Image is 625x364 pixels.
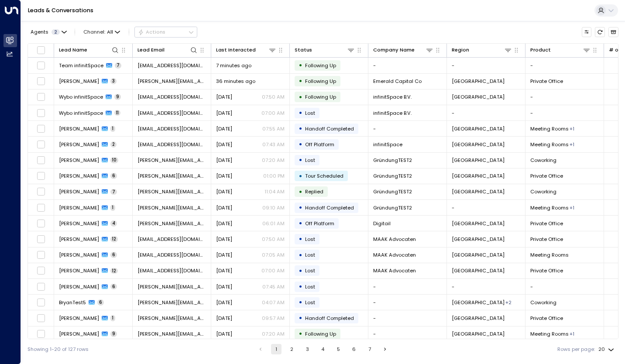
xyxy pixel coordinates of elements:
div: Showing 1-20 of 127 rows [27,346,89,353]
span: Private Office [530,220,563,227]
span: 3 [110,78,117,84]
span: Bryan Swannie [59,204,99,211]
span: London [452,315,505,322]
span: London [452,78,505,85]
span: Following Up [305,330,336,337]
span: Jul 02, 2025 [216,251,232,258]
span: Channel: [81,27,123,37]
span: infinitSpace B.V. [373,110,412,117]
td: - [447,58,525,73]
p: 07:20 AM [262,330,285,337]
span: Following Up [305,78,336,85]
span: Private Office [530,315,563,322]
td: - [368,310,447,326]
td: - [368,326,447,342]
td: - [447,200,525,215]
div: 20 [598,344,616,355]
span: 7 minutes ago [216,62,251,69]
span: London [452,125,505,132]
button: Go to page 6 [349,344,359,354]
td: - [447,105,525,120]
span: 1 [110,315,115,321]
span: Toggle select row [37,156,45,165]
span: Handoff Completed [305,125,354,132]
span: bryan.swannie98+test3@gmail.com [137,283,206,290]
span: Jun 23, 2025 [216,330,232,337]
span: Lost [305,299,315,306]
span: 11 [114,110,120,116]
span: Bryan Swannie [59,315,99,322]
div: Region [452,46,512,54]
span: Toggle select row [37,314,45,323]
button: Go to page 4 [318,344,328,354]
p: 07:50 AM [262,236,285,243]
span: Toggle select row [37,219,45,228]
span: calvin@digitail.io [137,220,206,227]
span: Amsterdam [452,267,505,274]
td: - [525,105,604,120]
span: Amsterdam [452,141,505,148]
p: 07:05 AM [262,251,285,258]
span: 6 [110,284,117,290]
span: GründungTEST2 [373,188,412,195]
span: Jun 10, 2025 [216,204,232,211]
span: Meeting Rooms [530,141,569,148]
span: London [452,157,505,164]
button: Actions [134,27,197,37]
div: • [299,154,302,166]
span: Jul 02, 2025 [216,236,232,243]
span: 2 [52,29,60,35]
div: Lead Email [137,46,165,54]
button: Go to page 2 [287,344,297,354]
span: Private Office [530,172,563,179]
td: - [525,58,604,73]
span: Meeting Rooms [530,251,569,258]
span: Amsterdam [452,251,505,258]
span: Jul 14, 2025 [216,125,232,132]
span: 7 [110,189,117,195]
p: 04:07 AM [262,299,285,306]
div: • [299,265,302,277]
span: 12 [110,236,118,242]
span: bryan.swannie98+5@gmail.com [137,299,206,306]
p: 07:00 AM [261,267,285,274]
span: 2 [110,141,117,148]
div: Berlin,London [505,299,512,306]
div: • [299,233,302,245]
span: Wybo infinitSpace [59,93,103,100]
div: • [299,328,302,340]
span: Jul 14, 2025 [216,157,232,164]
span: London [452,188,505,195]
span: 6 [97,299,104,306]
td: - [525,89,604,105]
span: Emerald Capital Co [373,78,422,85]
div: Actions [138,29,165,35]
div: Private Office [570,125,574,132]
span: Agents [31,30,48,34]
span: Bryan Swannie [59,172,99,179]
span: 12 [110,268,118,274]
td: - [525,279,604,294]
div: • [299,296,302,308]
span: hello@infinitspace.com [137,93,206,100]
div: • [299,281,302,292]
span: London [452,220,505,227]
span: Off Platform [305,220,334,227]
span: 9 [110,331,117,337]
span: info@infinitspace.com [137,62,206,69]
td: - [447,279,525,294]
span: Coworking [530,188,556,195]
span: Bryan Swannie [59,283,99,290]
span: infinitSpace B.V. [373,93,412,100]
button: Go to page 5 [333,344,343,354]
span: Toggle select row [37,93,45,101]
div: Company Name [373,46,415,54]
span: Meeting Rooms [530,330,569,337]
span: Toggle select row [37,330,45,338]
button: Go to page 7 [364,344,375,354]
button: Go to next page [380,344,390,354]
div: Status [295,46,312,54]
div: • [299,107,302,119]
span: Toggle select row [37,235,45,244]
button: Channel:All [81,27,123,37]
